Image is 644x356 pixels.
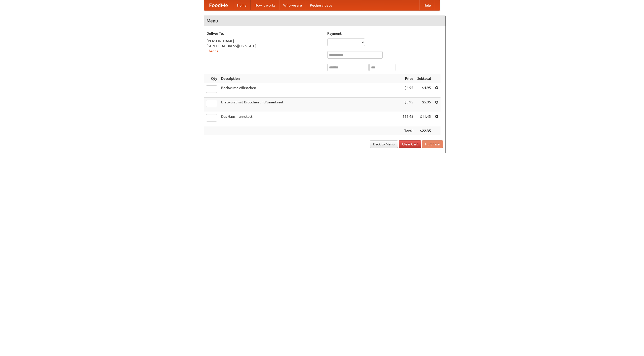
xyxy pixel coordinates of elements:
[204,74,219,83] th: Qty
[327,31,443,36] h5: Payment:
[399,140,421,148] a: Clear Cart
[279,0,306,10] a: Who we are
[219,112,400,126] td: Das Hausmannskost
[219,83,400,98] td: Bockwurst Würstchen
[400,98,415,112] td: $5.95
[233,0,251,10] a: Home
[306,0,336,10] a: Recipe videos
[207,49,219,53] a: Change
[207,38,322,44] div: [PERSON_NAME]
[415,98,433,112] td: $5.95
[207,44,322,49] div: [STREET_ADDRESS][US_STATE]
[204,0,233,10] a: FoodMe
[219,74,400,83] th: Description
[400,112,415,126] td: $11.45
[400,83,415,98] td: $4.95
[415,126,433,136] th: $22.35
[370,140,398,148] a: Back to Menu
[400,74,415,83] th: Price
[251,0,279,10] a: How it works
[400,126,415,136] th: Total:
[219,98,400,112] td: Bratwurst mit Brötchen und Sauerkraut
[204,16,446,26] h4: Menu
[419,0,435,10] a: Help
[415,83,433,98] td: $4.95
[415,112,433,126] td: $11.45
[422,140,443,148] button: Purchase
[207,31,322,36] h5: Deliver To:
[415,74,433,83] th: Subtotal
